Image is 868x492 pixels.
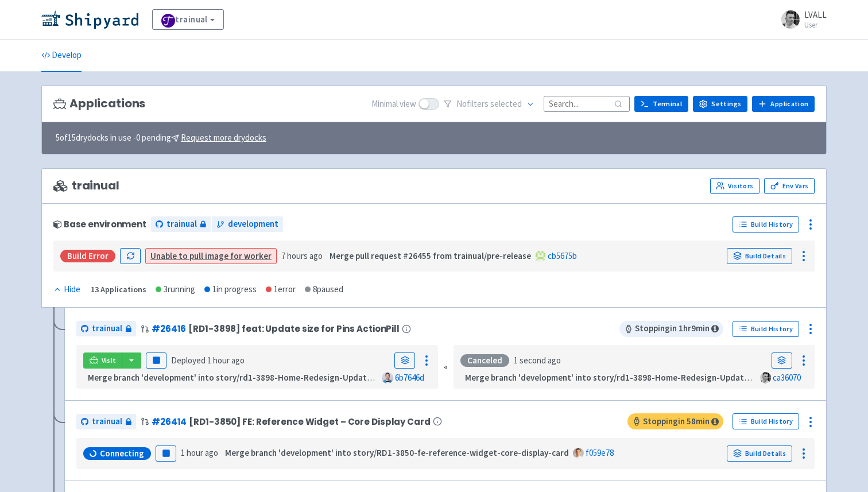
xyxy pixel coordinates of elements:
[727,445,792,462] a: Build Details
[514,355,561,366] time: 1 second ago
[804,21,827,29] small: User
[56,131,266,145] span: 5 of 15 drydocks in use - 0 pending
[752,96,815,112] a: Application
[281,250,323,261] time: 7 hours ago
[100,448,144,459] span: Connecting
[92,415,122,428] span: trainual
[634,96,688,112] a: Terminal
[76,414,136,429] a: trainual
[171,355,245,366] span: Deployed
[207,355,245,366] time: 1 hour ago
[548,250,577,261] a: cb5675b
[228,218,278,231] span: development
[188,324,400,334] span: [RD1-3898] feat: Update size for Pins ActionPill
[152,9,224,30] a: trainual
[266,283,296,296] div: 1 error
[102,356,117,365] span: Visit
[733,216,799,233] a: Build History
[619,321,723,337] span: Stopping in 1 hr 9 min
[53,283,80,296] div: Hide
[444,345,448,389] div: «
[305,283,343,296] div: 8 paused
[189,417,430,427] span: [RD1-3850] FE: Reference Widget – Core Display Card
[773,372,801,383] a: ca36070
[804,9,827,20] span: LVALL
[92,322,122,335] span: trainual
[53,179,119,192] span: trainual
[88,372,511,383] strong: Merge branch 'development' into story/rd1-3898-Home-Redesign-Update-Pins-Bar-to-Use-Large-Pill-Va...
[91,283,146,296] div: 13 Applications
[764,178,815,194] a: Env Vars
[156,283,195,296] div: 3 running
[371,98,416,111] span: Minimal view
[733,413,799,429] a: Build History
[710,178,759,194] a: Visitors
[181,132,266,143] u: Request more drydocks
[53,219,146,229] div: Base environment
[395,372,424,383] a: 6b7646d
[53,97,145,110] h3: Applications
[490,98,522,109] span: selected
[53,283,82,296] button: Hide
[330,250,531,261] strong: Merge pull request #26455 from trainual/pre-release
[456,98,522,111] span: No filter s
[204,283,257,296] div: 1 in progress
[83,352,122,369] a: Visit
[774,10,827,29] a: LVALL User
[212,216,283,232] a: development
[152,323,186,335] a: #26416
[460,354,509,367] div: Canceled
[733,321,799,337] a: Build History
[627,413,723,429] span: Stopping in 58 min
[76,321,136,336] a: trainual
[152,416,187,428] a: #26414
[225,447,569,458] strong: Merge branch 'development' into story/RD1-3850-fe-reference-widget-core-display-card
[544,96,630,111] input: Search...
[41,10,138,29] img: Shipyard logo
[156,445,176,462] button: Pause
[181,447,218,458] time: 1 hour ago
[166,218,197,231] span: trainual
[693,96,747,112] a: Settings
[146,352,166,369] button: Pause
[586,447,614,458] a: f059e78
[727,248,792,264] a: Build Details
[60,250,115,262] div: Build Error
[150,250,272,261] a: Unable to pull image for worker
[151,216,211,232] a: trainual
[41,40,82,72] a: Develop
